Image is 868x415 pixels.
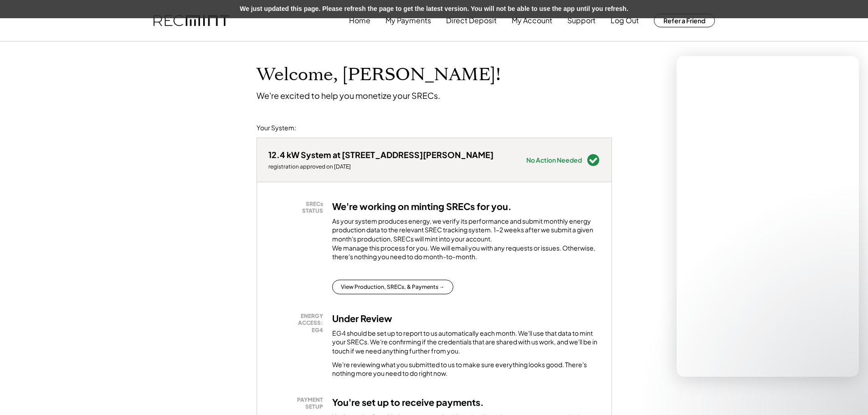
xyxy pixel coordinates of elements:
[349,11,370,30] button: Home
[837,384,859,406] iframe: Intercom live chat
[332,396,484,408] h3: You're set up to receive payments.
[332,313,392,324] h3: Under Review
[257,123,296,133] div: Your System:
[332,280,453,294] button: View Production, SRECs, & Payments →
[526,157,582,163] div: No Action Needed
[567,11,596,30] button: Support
[154,15,229,26] img: recmint-logotype%403x.png
[332,200,512,212] h3: We're working on minting SRECs for you.
[385,11,431,30] button: My Payments
[268,163,493,170] div: registration approved on [DATE]
[273,313,323,334] div: ENERGY ACCESS: EG4
[611,11,639,30] button: Log Out
[257,90,440,101] div: We're excited to help you monetize your SRECs.
[654,14,715,27] button: Refer a Friend
[446,11,497,30] button: Direct Deposit
[677,56,859,377] iframe: Intercom live chat
[273,396,323,410] div: PAYMENT SETUP
[332,329,600,356] div: EG4 should be set up to report to us automatically each month. We'll use that data to mint your S...
[268,149,493,160] div: 12.4 kW System at [STREET_ADDRESS][PERSON_NAME]
[257,64,501,86] h1: Welcome, [PERSON_NAME]!
[512,11,552,30] button: My Account
[332,217,600,266] div: As your system produces energy, we verify its performance and submit monthly energy production da...
[273,200,323,215] div: SRECs STATUS
[332,360,600,378] div: We're reviewing what you submitted to us to make sure everything looks good. There's nothing more...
